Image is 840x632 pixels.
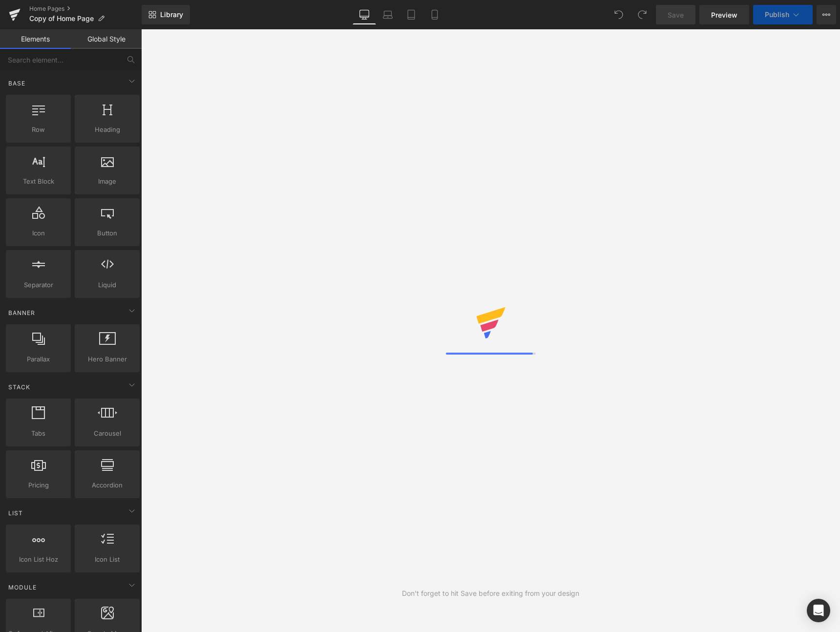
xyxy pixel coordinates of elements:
a: Desktop [353,5,376,24]
a: Global Style [71,29,142,49]
span: Text Block [9,176,68,187]
span: Parallax [9,354,68,364]
span: Copy of Home Page [29,15,94,22]
a: Laptop [376,5,399,24]
span: Icon List [78,554,137,565]
span: List [7,508,24,518]
span: Tabs [9,428,68,439]
span: Banner [7,308,36,317]
span: Base [7,79,26,88]
span: Pricing [9,480,68,490]
span: Image [78,176,137,187]
a: New Library [142,5,190,24]
span: Icon [9,228,68,238]
button: Undo [609,5,629,24]
span: Preview [711,10,737,20]
button: Redo [632,5,652,24]
span: Hero Banner [78,354,137,364]
a: Preview [699,5,749,24]
span: Stack [7,382,31,392]
span: Publish [765,11,789,19]
span: Row [9,125,68,135]
a: Tablet [399,5,423,24]
a: Home Pages [29,5,142,13]
span: Heading [78,125,137,135]
span: Separator [9,280,68,290]
span: Library [160,10,183,19]
span: Icon List Hoz [9,554,68,565]
div: Don't forget to hit Save before exiting from your design [402,588,579,599]
span: Button [78,228,137,238]
span: Accordion [78,480,137,490]
span: Module [7,583,38,592]
a: Mobile [423,5,446,24]
div: Open Intercom Messenger [807,599,830,622]
span: Carousel [78,428,137,439]
button: More [817,5,836,24]
button: Publish [753,5,813,24]
span: Save [668,10,684,20]
span: Liquid [78,280,137,290]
